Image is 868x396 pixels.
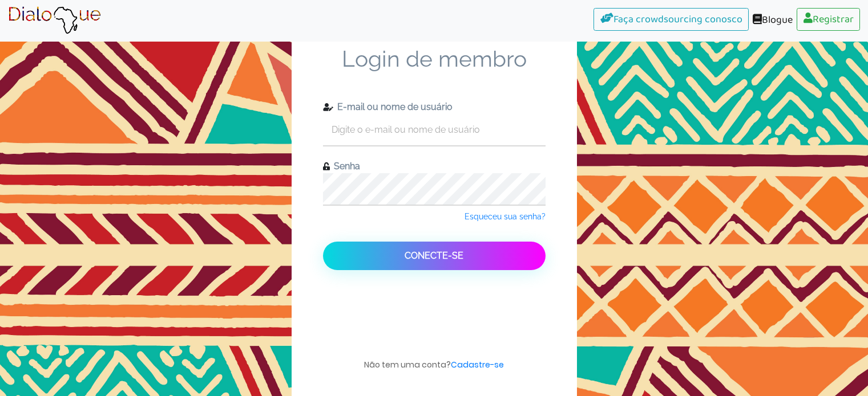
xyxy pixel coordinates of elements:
[334,161,360,172] font: Senha
[594,8,749,31] a: Faça crowdsourcing conosco
[323,114,546,145] input: Digite o e-mail ou nome de usuário
[465,212,546,221] font: Esqueceu sua senha?
[451,359,504,370] a: Cadastre-se
[813,11,854,28] font: Registrar
[465,211,546,222] a: Esqueceu sua senha?
[613,11,742,28] font: Faça crowdsourcing conosco
[337,101,453,112] font: E-mail ou nome de usuário
[762,11,793,29] font: Blogue
[364,359,451,370] font: Não tem uma conta?
[342,46,527,72] font: Login de membro
[749,8,797,34] a: Blogue
[797,8,860,31] a: Registrar
[323,242,546,270] button: Conecte-se
[405,250,463,261] font: Conecte-se
[8,6,101,35] img: Marca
